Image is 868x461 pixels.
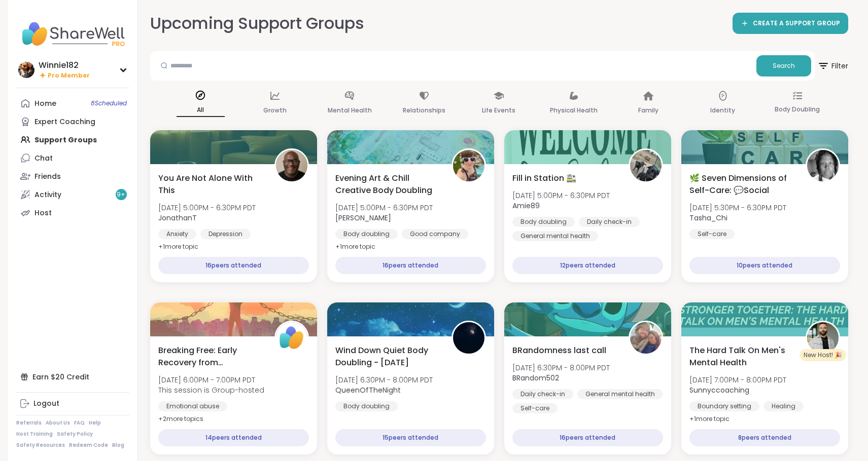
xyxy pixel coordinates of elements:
a: Friends [16,167,129,185]
div: 8 peers attended [689,429,840,446]
span: [DATE] 6:30PM - 8:00PM PDT [335,375,433,385]
a: Redeem Code [69,442,108,449]
div: Body doubling [335,229,398,239]
p: Growth [263,104,287,117]
div: Expert Coaching [34,117,95,127]
div: Host [34,208,52,218]
button: Filter [817,51,848,81]
div: Anxiety [158,229,196,239]
div: Healing [763,401,804,411]
div: 15 peers attended [335,429,486,446]
h2: Upcoming Support Groups [150,12,364,35]
div: 10 peers attended [689,257,840,274]
img: Amie89 [630,150,662,181]
p: Mental Health [328,104,372,117]
span: You Are Not Alone With This [158,172,263,197]
div: 16 peers attended [335,257,486,274]
a: Chat [16,149,129,167]
span: Filter [817,54,848,78]
a: About Us [46,419,70,427]
div: Body doubling [512,217,575,227]
span: Evening Art & Chill Creative Body Doubling [335,172,440,197]
img: Tasha_Chi [807,150,839,181]
span: [DATE] 5:00PM - 6:30PM PDT [158,203,256,213]
span: BRandomness last call [512,344,606,357]
div: 14 peers attended [158,429,309,446]
div: Body doubling [335,401,398,411]
a: Host [16,204,129,222]
div: New Host! 🎉 [800,349,846,361]
div: 16 peers attended [512,429,663,446]
div: General mental health [577,389,663,399]
span: 9 + [117,190,125,199]
div: General mental health [512,231,598,241]
div: Daily check-in [579,217,640,227]
b: Tasha_Chi [689,213,727,223]
b: [PERSON_NAME] [335,213,391,223]
p: Body Doubling [775,103,820,116]
span: [DATE] 5:00PM - 6:30PM PDT [335,203,433,213]
b: Amie89 [512,201,540,211]
b: BRandom502 [512,373,559,383]
span: 8 Scheduled [91,99,127,107]
span: [DATE] 5:00PM - 6:30PM PDT [512,190,610,201]
a: CREATE A SUPPORT GROUP [733,13,848,34]
a: Activity9+ [16,185,129,204]
div: Daily check-in [512,389,573,399]
p: Physical Health [550,104,598,117]
span: Wind Down Quiet Body Doubling - [DATE] [335,344,440,369]
p: Family [638,104,658,117]
img: JonathanT [276,150,307,181]
div: Home [34,99,56,109]
div: Self-care [512,403,558,413]
a: Blog [112,442,124,449]
span: Search [773,61,795,70]
a: Host Training [16,431,53,438]
div: Logout [33,399,59,409]
a: Expert Coaching [16,112,129,131]
div: Emotional abuse [158,401,227,411]
p: Relationships [403,104,445,117]
div: Depression [200,229,251,239]
a: Safety Resources [16,442,65,449]
img: Adrienne_QueenOfTheDawn [453,150,484,181]
p: Identity [710,104,735,117]
b: JonathanT [158,213,197,223]
p: All [177,104,225,117]
div: Chat [34,153,53,164]
img: ShareWell Nav Logo [16,16,129,52]
span: [DATE] 7:00PM - 8:00PM PDT [689,375,786,385]
span: [DATE] 6:00PM - 7:00PM PDT [158,375,264,385]
span: [DATE] 6:30PM - 8:00PM PDT [512,363,610,373]
a: Safety Policy [57,431,93,438]
div: 16 peers attended [158,257,309,274]
button: Search [756,55,811,76]
a: Home8Scheduled [16,94,129,112]
div: Friends [34,172,61,182]
div: Boundary setting [689,401,759,411]
span: CREATE A SUPPORT GROUP [753,19,840,28]
div: Good company [402,229,468,239]
img: Winnie182 [18,62,34,78]
p: Life Events [482,104,515,117]
b: Sunnyccoaching [689,385,749,395]
img: BRandom502 [630,322,662,354]
span: Breaking Free: Early Recovery from [GEOGRAPHIC_DATA] [158,344,263,369]
a: Logout [16,395,129,413]
div: Activity [34,190,61,200]
span: Pro Member [48,71,90,80]
div: Earn $20 Credit [16,368,129,386]
img: QueenOfTheNight [453,322,484,354]
a: FAQ [74,419,85,427]
span: The Hard Talk On Men's Mental Health [689,344,794,369]
div: Self-care [689,229,735,239]
a: Help [89,419,101,427]
span: 🌿 Seven Dimensions of Self-Care: 💬Social [689,172,794,197]
img: Sunnyccoaching [807,322,839,354]
img: ShareWell [276,322,307,354]
span: [DATE] 5:30PM - 6:30PM PDT [689,203,786,213]
span: Fill in Station 🚉 [512,172,576,184]
div: Winnie182 [39,60,90,71]
div: 12 peers attended [512,257,663,274]
b: QueenOfTheNight [335,385,401,395]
